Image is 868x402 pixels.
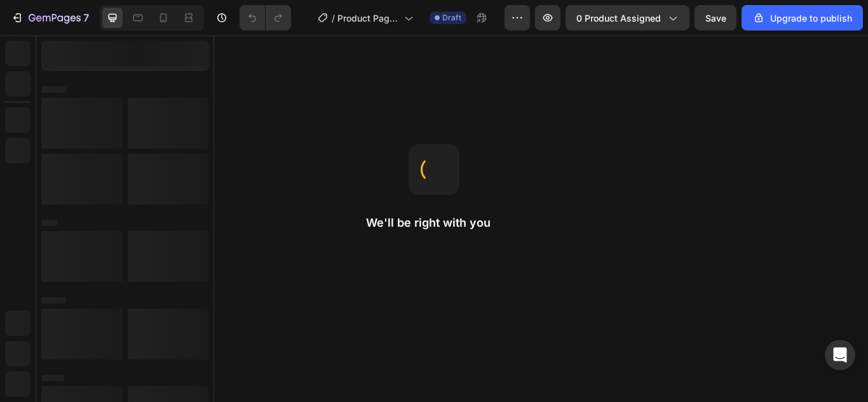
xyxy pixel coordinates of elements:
[576,11,661,25] span: 0 product assigned
[83,10,89,25] p: 7
[752,11,852,25] div: Upgrade to publish
[5,5,95,30] button: 7
[825,340,855,370] div: Open Intercom Messenger
[240,5,291,30] div: Undo/Redo
[695,5,736,30] button: Save
[705,13,726,23] span: Save
[442,12,461,23] span: Draft
[566,5,689,30] button: 0 product assigned
[332,11,335,25] span: /
[366,215,502,231] h2: We'll be right with you
[742,5,863,30] button: Upgrade to publish
[337,11,399,25] span: Product Page - [DATE] 16:07:50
